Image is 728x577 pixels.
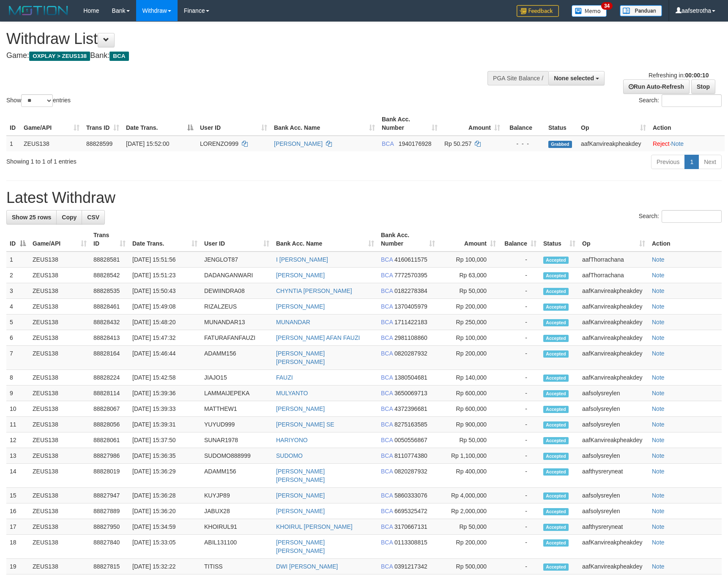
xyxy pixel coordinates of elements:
[543,272,569,279] span: Accepted
[649,112,725,136] th: Action
[29,432,90,448] td: ZEUS138
[201,464,273,488] td: ADAMM156
[499,464,540,488] td: -
[649,136,725,151] td: ·
[579,488,649,503] td: aafsolysreylen
[6,299,29,314] td: 4
[685,72,709,79] strong: 00:00:10
[274,140,323,147] a: [PERSON_NAME]
[381,319,393,325] span: BCA
[698,155,722,169] a: Next
[381,405,393,412] span: BCA
[90,252,129,268] td: 88828581
[652,374,665,381] a: Note
[276,437,308,443] a: HARIYONO
[579,299,649,314] td: aafKanvireakpheakdey
[652,508,665,514] a: Note
[129,432,201,448] td: [DATE] 15:37:50
[12,214,51,221] span: Show 25 rows
[639,94,722,107] label: Search:
[82,210,105,224] a: CSV
[6,535,29,559] td: 18
[201,503,273,519] td: JABUX28
[6,519,29,535] td: 17
[129,252,201,268] td: [DATE] 15:51:56
[543,453,569,460] span: Accepted
[543,257,569,264] span: Accepted
[579,268,649,283] td: aafThorrachana
[543,319,569,326] span: Accepted
[438,268,499,283] td: Rp 63,000
[29,252,90,268] td: ZEUS138
[276,287,352,294] a: CHYNTIA [PERSON_NAME]
[548,71,605,85] button: None selected
[129,464,201,488] td: [DATE] 15:36:29
[438,448,499,464] td: Rp 1,100,000
[572,5,607,17] img: Button%20Memo.svg
[6,210,57,224] a: Show 25 rows
[394,256,427,263] span: Copy 4160611575 to clipboard
[499,519,540,535] td: -
[652,256,665,263] a: Note
[6,154,297,166] div: Showing 1 to 1 of 1 entries
[652,539,665,546] a: Note
[438,314,499,330] td: Rp 250,000
[201,386,273,401] td: LAMMAIJEPEKA
[394,405,427,412] span: Copy 4372396681 to clipboard
[577,136,649,151] td: aafKanvireakpheakdey
[6,330,29,346] td: 6
[276,508,325,514] a: [PERSON_NAME]
[543,335,569,342] span: Accepted
[29,503,90,519] td: ZEUS138
[662,210,722,223] input: Search:
[276,421,334,428] a: [PERSON_NAME] SE
[90,535,129,559] td: 88827840
[652,319,665,325] a: Note
[29,283,90,299] td: ZEUS138
[21,94,53,107] select: Showentries
[129,386,201,401] td: [DATE] 15:39:36
[109,52,129,61] span: BCA
[499,227,540,252] th: Balance: activate to sort column ascending
[579,386,649,401] td: aafsolysreylen
[378,227,438,252] th: Bank Acc. Number: activate to sort column ascending
[201,346,273,370] td: ADAMM156
[499,314,540,330] td: -
[90,370,129,386] td: 88828224
[29,370,90,386] td: ZEUS138
[6,189,722,206] h1: Latest Withdraw
[276,468,325,483] a: [PERSON_NAME] [PERSON_NAME]
[129,330,201,346] td: [DATE] 15:47:32
[394,421,427,428] span: Copy 8275163585 to clipboard
[29,401,90,417] td: ZEUS138
[6,386,29,401] td: 9
[499,448,540,464] td: -
[6,227,29,252] th: ID: activate to sort column descending
[90,330,129,346] td: 88828413
[6,112,20,136] th: ID
[381,452,393,459] span: BCA
[499,503,540,519] td: -
[394,303,427,310] span: Copy 1370405979 to clipboard
[652,523,665,530] a: Note
[381,508,393,514] span: BCA
[201,370,273,386] td: JIAJO15
[577,112,649,136] th: Op: activate to sort column ascending
[649,227,722,252] th: Action
[276,334,360,341] a: [PERSON_NAME] AFAN FAUZI
[126,140,169,147] span: [DATE] 15:52:00
[579,464,649,488] td: aafthysreryneat
[276,452,303,459] a: SUDOMO
[394,452,427,459] span: Copy 8110774380 to clipboard
[540,227,579,252] th: Status: activate to sort column ascending
[579,252,649,268] td: aafThorrachana
[499,346,540,370] td: -
[438,283,499,299] td: Rp 50,000
[444,140,472,147] span: Rp 50.257
[6,448,29,464] td: 13
[394,508,427,514] span: Copy 6695325472 to clipboard
[20,112,83,136] th: Game/API: activate to sort column ascending
[90,227,129,252] th: Trans ID: activate to sort column ascending
[201,299,273,314] td: RIZALZEUS
[90,488,129,503] td: 88827947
